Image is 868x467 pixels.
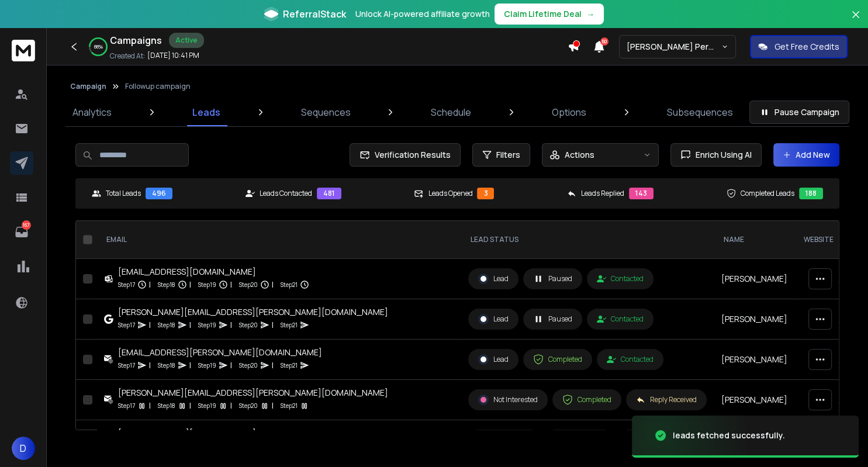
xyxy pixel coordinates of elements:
p: | [189,400,191,411]
p: | [149,279,151,290]
button: Get Free Credits [750,35,848,58]
p: Step 19 [198,359,216,371]
div: leads fetched successfully. [673,430,785,441]
a: Subsequences [660,98,740,126]
th: LEAD STATUS [461,221,714,259]
p: Step 18 [158,319,175,331]
p: Get Free Credits [774,41,839,53]
p: Step 17 [118,400,135,411]
button: D [12,437,35,460]
td: [PERSON_NAME] [714,380,794,420]
div: 481 [317,188,341,199]
div: [PERSON_NAME][EMAIL_ADDRESS][PERSON_NAME][DOMAIN_NAME] [118,306,388,318]
div: [EMAIL_ADDRESS][DOMAIN_NAME] [118,427,309,439]
button: Filters [472,143,530,167]
div: 188 [799,188,823,199]
p: Step 21 [281,319,298,331]
button: Campaign [70,82,106,91]
p: Actions [565,149,594,161]
button: Add New [773,143,839,167]
a: Schedule [424,98,478,126]
p: | [230,400,232,411]
p: | [149,359,151,371]
p: Step 18 [158,279,175,290]
p: Step 17 [118,319,135,331]
p: Schedule [431,105,471,119]
div: Completed [533,354,582,365]
div: Contacted [597,274,644,283]
span: Verification Results [370,149,451,161]
p: 88 % [94,43,103,50]
p: Step 21 [281,279,298,290]
button: Claim Lifetime Deal→ [494,4,604,25]
p: | [230,359,232,371]
div: Lead [478,354,509,365]
p: Step 19 [198,319,216,331]
td: [PERSON_NAME] [714,299,794,340]
a: 167 [10,220,33,244]
p: Total Leads [106,189,141,198]
span: Enrich Using AI [691,149,752,161]
a: Analytics [65,98,119,126]
a: Leads [185,98,227,126]
p: Step 19 [198,279,216,290]
p: | [230,279,232,290]
p: | [149,319,151,331]
p: Step 20 [239,279,258,290]
p: | [230,319,232,331]
p: Step 19 [198,400,216,411]
div: Paused [533,314,572,324]
p: | [189,359,191,371]
div: Reply Received [636,395,697,404]
p: Analytics [72,105,112,119]
div: Contacted [607,355,653,364]
div: Not Interested [478,395,538,405]
p: Step 21 [281,400,298,411]
td: [PERSON_NAME] [714,259,794,299]
p: | [272,359,274,371]
a: Options [545,98,593,126]
div: [EMAIL_ADDRESS][DOMAIN_NAME] [118,266,309,278]
span: 50 [600,37,608,46]
p: Step 20 [239,319,258,331]
div: Active [169,33,204,48]
p: | [272,400,274,411]
p: Step 20 [239,400,258,411]
button: Verification Results [350,143,461,167]
h1: Campaigns [110,33,162,47]
p: 167 [22,220,31,230]
div: [EMAIL_ADDRESS][PERSON_NAME][DOMAIN_NAME] [118,347,322,358]
p: | [272,319,274,331]
p: Step 20 [239,359,258,371]
div: Contacted [597,314,644,324]
p: Options [552,105,586,119]
button: Enrich Using AI [670,143,762,167]
p: Leads Replied [581,189,624,198]
div: Lead [478,274,509,284]
th: NAME [714,221,794,259]
p: | [272,279,274,290]
p: Step 17 [118,279,135,290]
span: → [586,8,594,20]
p: Step 21 [281,359,298,371]
div: 143 [629,188,653,199]
div: 3 [477,188,494,199]
p: Created At: [110,51,145,61]
p: Step 18 [158,400,175,411]
div: [PERSON_NAME][EMAIL_ADDRESS][PERSON_NAME][DOMAIN_NAME] [118,387,388,399]
span: Filters [496,149,520,161]
p: Followup campaign [125,82,191,91]
p: [DATE] 10:41 PM [147,51,199,60]
p: Unlock AI-powered affiliate growth [355,8,490,20]
p: Completed Leads [741,189,794,198]
p: | [189,279,191,290]
p: | [149,400,151,411]
p: Leads Opened [428,189,472,198]
p: [PERSON_NAME] Personal WorkSpace [627,41,721,53]
td: [PERSON_NAME] [714,340,794,380]
p: | [189,319,191,331]
p: Step 17 [118,359,135,371]
p: Step 18 [158,359,175,371]
a: Sequences [294,98,358,126]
